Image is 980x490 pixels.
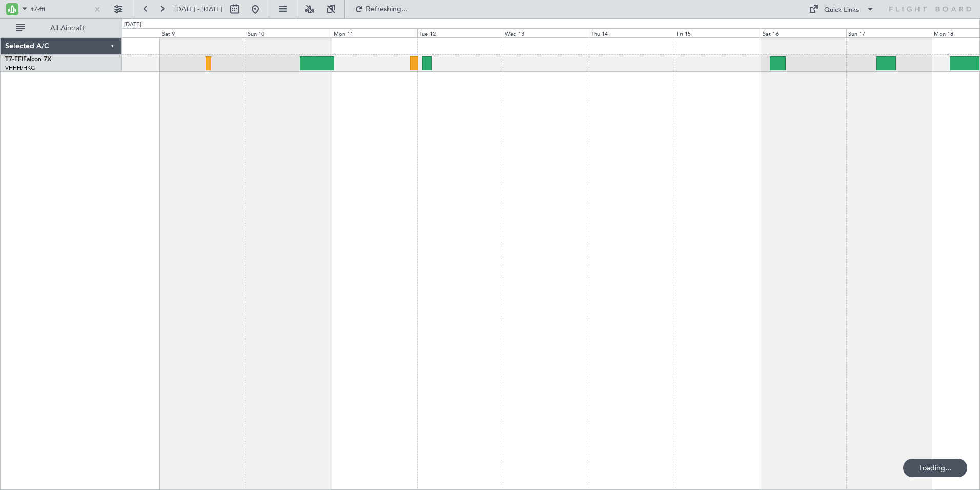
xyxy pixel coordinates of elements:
div: Sun 10 [246,28,331,37]
div: Sun 17 [846,28,932,37]
div: Wed 13 [503,28,588,37]
div: Sat 16 [761,28,846,37]
div: Fri 15 [675,28,760,37]
button: Quick Links [804,1,880,17]
div: Sat 9 [160,28,246,37]
span: All Aircraft [27,25,108,32]
button: All Aircraft [11,20,111,36]
input: A/C (Reg. or Type) [31,2,90,17]
div: Tue 12 [417,28,503,37]
span: T7-FFI [5,56,23,63]
div: Mon 11 [332,28,417,37]
div: [DATE] [124,21,141,29]
a: VHHH/HKG [5,64,35,72]
span: [DATE] - [DATE] [174,5,222,14]
div: Quick Links [824,5,859,15]
div: Thu 14 [589,28,675,37]
div: Loading... [903,459,967,477]
span: Refreshing... [365,6,409,13]
a: T7-FFIFalcon 7X [5,56,51,63]
button: Refreshing... [350,1,412,17]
